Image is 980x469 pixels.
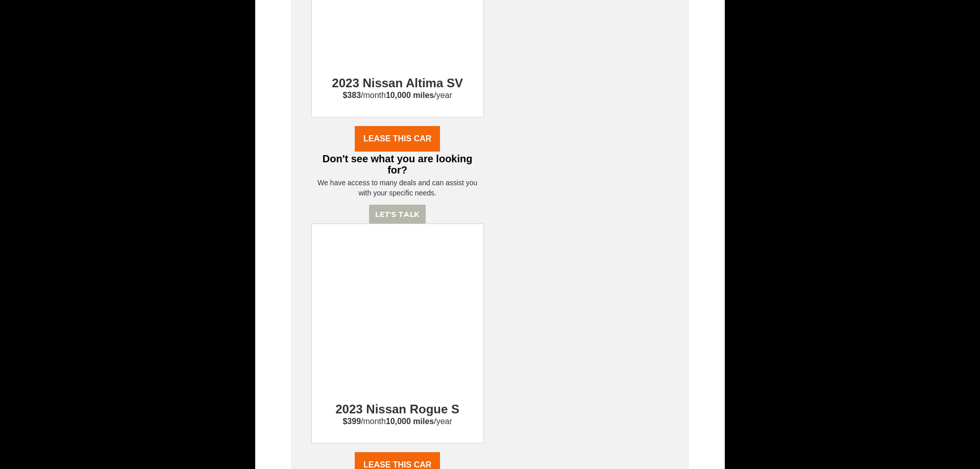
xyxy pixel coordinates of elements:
a: Lease THIS CAR [355,126,440,152]
h2: 2023 Nissan Altima SV [326,58,470,90]
button: LET'S TALK [369,205,426,224]
a: LET'S TALK [369,210,426,218]
strong: $383 [342,91,361,100]
p: /month /year [312,90,483,102]
strong: $399 [342,417,361,426]
p: /month /year [312,416,483,428]
h2: 2023 Nissan Rogue S [326,384,470,416]
strong: 10,000 miles [386,417,434,426]
strong: 10,000 miles [386,91,434,100]
p: We have access to many deals and can assist you with your specific needs. [311,178,484,198]
a: 2023 Nissan Rogue S$399/month10,000 miles/year [312,316,483,428]
h3: Don't see what you are looking for? [311,152,484,178]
